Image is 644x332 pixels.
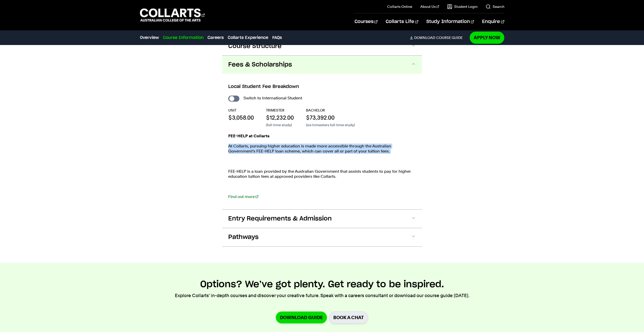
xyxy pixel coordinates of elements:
span: Entry Requirements & Admission [228,215,332,223]
p: BACHELOR [306,108,355,113]
span: Pathways [228,233,259,241]
span: Download [414,35,435,40]
p: FEE-HELP is a loan provided by the Australian Government that assists students to pay for higher ... [228,169,416,179]
button: Course Structure [222,37,422,55]
button: Entry Requirements & Admission [222,210,422,228]
a: About Us [420,4,439,9]
a: DownloadCourse Guide [410,35,467,40]
a: Course Information [163,35,203,41]
div: Fees & Scholarships [222,74,422,209]
p: At Collarts, pursuing higher education is made more accessible through the Australian Government’... [228,144,416,154]
a: Collarts Life [386,13,418,30]
label: Switch to International Student [243,95,302,102]
button: Fees & Scholarships [222,56,422,74]
a: Enquire [482,13,504,30]
p: (six trimesters full-time study) [306,122,355,127]
a: BOOK A CHAT [329,311,368,324]
a: Careers [207,35,224,41]
a: Find out more [228,194,258,199]
p: $3,058.00 [228,114,254,121]
a: Student Login [447,4,477,9]
p: TRIMESTER [266,108,294,113]
a: Courses [355,13,378,30]
a: Apply Now [470,32,504,43]
p: Explore Collarts' in-depth courses and discover your creative future. Speak with a careers consul... [175,292,469,299]
strong: FEE-HELP at Collarts [228,134,269,138]
a: Overview [140,35,159,41]
p: $12,232.00 [266,114,294,121]
span: Fees & Scholarships [228,61,292,69]
p: UNIT [228,108,254,113]
p: (full-time study) [266,122,294,127]
a: Search [486,4,504,9]
span: Course Structure [228,42,282,50]
button: Pathways [222,228,422,246]
p: $73,392.00 [306,114,355,121]
h2: Options? We’ve got plenty. Get ready to be inspired. [200,279,444,290]
a: Download Guide [276,312,327,323]
div: Go to homepage [140,8,205,22]
a: FAQs [272,35,282,41]
a: Collarts Experience [228,35,268,41]
a: Collarts Online [387,4,412,9]
a: Study Information [426,13,474,30]
h3: Local Student Fee Breakdown [228,83,416,90]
